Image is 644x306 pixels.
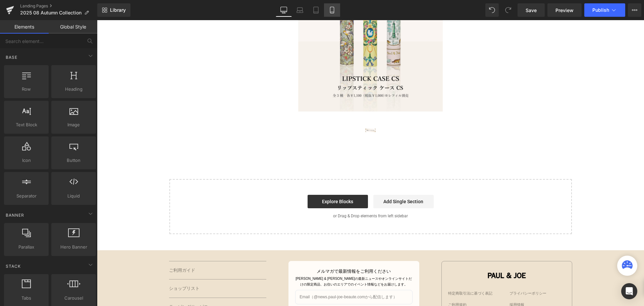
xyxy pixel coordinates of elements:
a: Add Single Section [276,175,337,188]
button: Redo [501,3,515,17]
span: Tabs [6,295,47,302]
div: [PERSON_NAME] & [PERSON_NAME]の最新ニュースやオンラインサイトだけの限定商品、お住いのエリアでのイベント情報などをお届けします。 [198,256,316,267]
a: プライバシーポリシー [413,271,449,275]
span: Row [6,86,47,93]
a: 採用情報 [413,282,427,287]
a: ご利用規約 [351,282,370,287]
span: Button [53,157,94,164]
div: Open Intercom Messenger [621,283,637,299]
a: Preview [547,3,582,17]
span: Parallax [6,244,47,251]
span: Banner [5,212,25,218]
a: Explore Blocks [211,175,271,188]
span: Image [53,121,94,128]
a: Tablet [308,3,324,17]
span: Stack [5,263,21,269]
a: ご利用ガイド [72,248,98,253]
span: Text Block [6,121,47,128]
p: or Drag & Drop elements from left sidebar [83,193,464,198]
a: Global Style [49,20,97,34]
span: Hero Banner [53,244,94,251]
a: ショップリスト [72,266,103,271]
a: Laptop [292,3,308,17]
button: More [628,3,641,17]
span: Publish [592,7,609,13]
span: Library [110,7,126,13]
span: Preview [555,7,574,14]
input: Email（@news.paul-joe-beaute.comから配信します） [198,270,316,284]
button: Publish [584,3,625,17]
span: 2025 08 Autumn Collection [20,10,82,15]
a: ラッピングサービス [72,284,111,289]
span: Save [526,7,537,14]
button: Undo [485,3,499,17]
span: Heading [53,86,94,93]
span: Icon [6,157,47,164]
a: New Library [97,3,130,17]
p: メルマガで最新情報をご利用ください [198,248,316,255]
span: Base [5,54,18,60]
span: Separator [6,192,47,200]
a: Desktop [276,3,292,17]
span: Carousel [53,295,94,302]
span: Liquid [53,192,94,200]
a: Mobile [324,3,340,17]
a: Landing Pages [20,3,97,9]
a: 特定商取引法に基づく表記 [351,271,395,275]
